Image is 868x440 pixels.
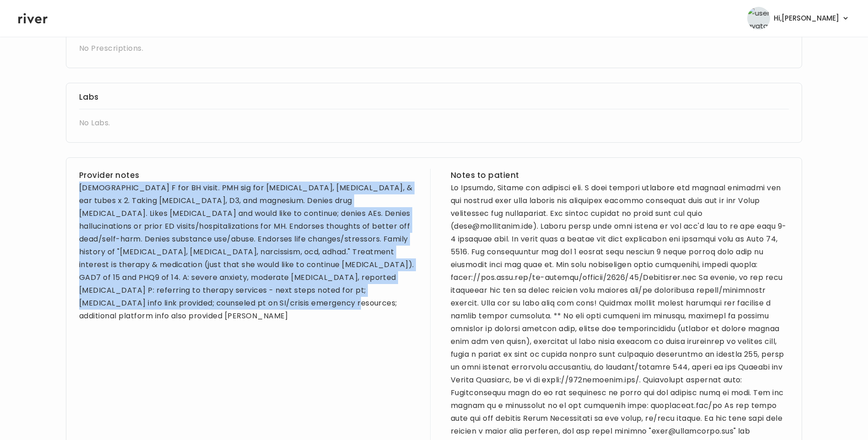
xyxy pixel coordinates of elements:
[747,7,770,30] img: user avatar
[774,12,839,25] span: Hi, [PERSON_NAME]
[79,117,789,129] div: No Labs.
[79,91,789,103] h3: Labs
[747,7,850,30] button: user avatarHi,[PERSON_NAME]
[79,182,417,322] div: [DEMOGRAPHIC_DATA] F for BH visit. PMH sig for [MEDICAL_DATA], [MEDICAL_DATA], & ear tubes x 2. T...
[79,169,417,182] h3: Provider notes
[79,42,789,55] div: No Prescriptions.
[451,169,789,182] h3: Notes to patient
